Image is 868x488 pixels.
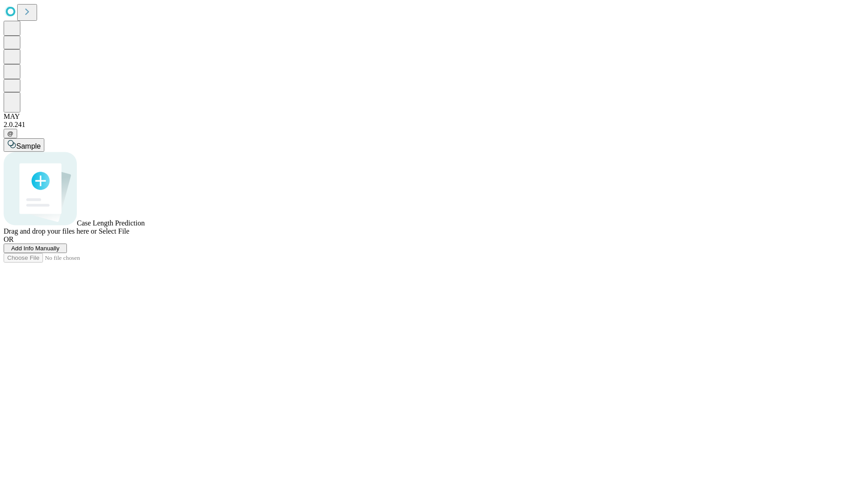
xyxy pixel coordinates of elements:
div: MAY [4,113,864,121]
span: Add Info Manually [11,245,60,252]
button: Sample [4,138,44,152]
span: Sample [16,142,41,150]
span: Drag and drop your files here or [4,227,97,235]
button: @ [4,129,17,138]
span: Case Length Prediction [77,219,145,227]
span: Select File [99,227,129,235]
div: 2.0.241 [4,121,864,129]
button: Add Info Manually [4,244,67,253]
span: OR [4,235,14,243]
span: @ [7,130,14,137]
